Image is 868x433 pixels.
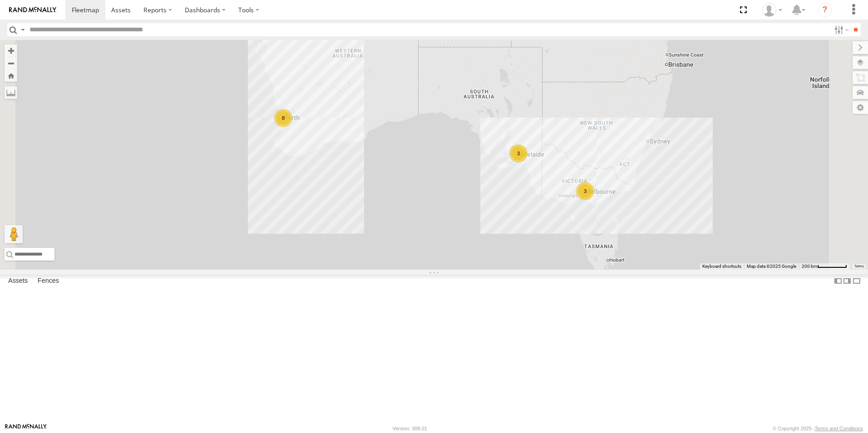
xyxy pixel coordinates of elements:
[759,3,785,17] div: Kaitlin Tomsett
[773,426,863,431] div: © Copyright 2025 -
[576,182,594,200] div: 3
[833,275,843,288] label: Dock Summary Table to the Left
[843,275,852,288] label: Dock Summary Table to the Right
[274,109,292,127] div: 8
[393,426,427,431] div: Version: 308.01
[5,44,17,57] button: Zoom in
[9,7,56,13] img: rand-logo.svg
[802,264,817,269] span: 200 km
[852,275,861,288] label: Hide Summary Table
[853,101,868,114] label: Map Settings
[5,225,23,243] button: Drag Pegman onto the map to open Street View
[33,275,64,287] label: Fences
[4,275,32,287] label: Assets
[5,69,17,82] button: Zoom Home
[815,426,863,431] a: Terms and Conditions
[19,23,26,36] label: Search Query
[702,263,741,270] button: Keyboard shortcuts
[509,144,528,162] div: 3
[5,57,17,69] button: Zoom out
[799,263,850,270] button: Map Scale: 200 km per 62 pixels
[5,424,47,433] a: Visit our Website
[747,264,796,269] span: Map data ©2025 Google
[818,3,832,17] i: ?
[831,23,850,36] label: Search Filter Options
[854,265,864,268] a: Terms (opens in new tab)
[5,86,17,99] label: Measure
